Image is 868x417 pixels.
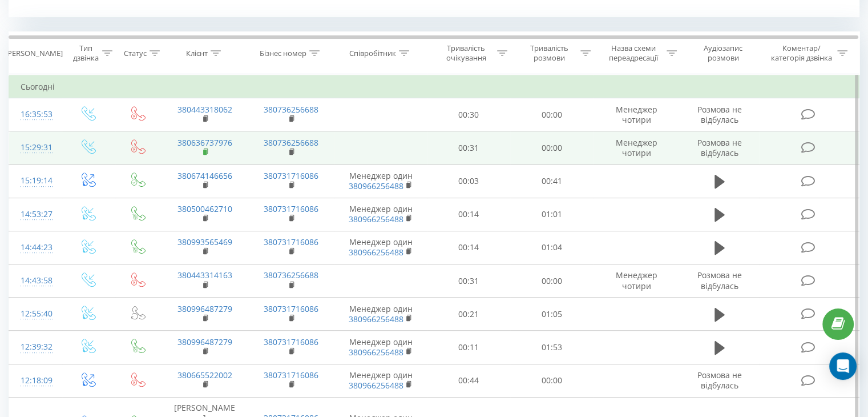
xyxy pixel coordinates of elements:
[177,270,232,280] a: 380443314163
[186,49,208,58] div: Клієнт
[349,214,403,224] a: 380966256488
[177,336,232,347] a: 380996487279
[21,103,51,126] div: 16:35:53
[21,170,51,192] div: 15:19:14
[177,370,232,380] a: 380665522002
[427,298,510,331] td: 00:21
[334,231,427,264] td: Менеджер один
[334,165,427,198] td: Менеджер один
[177,203,232,214] a: 380500462710
[177,104,232,115] a: 380443318062
[177,170,232,181] a: 380674146656
[697,137,742,158] span: Розмова не відбулась
[177,236,232,247] a: 380993565469
[427,364,510,397] td: 00:44
[177,137,232,148] a: 380636737976
[768,43,834,63] div: Коментар/категорія дзвінка
[264,336,318,347] a: 380731716086
[260,49,306,58] div: Бізнес номер
[520,43,578,63] div: Тривалість розмови
[593,98,679,131] td: Менеджер чотири
[264,236,318,247] a: 380731716086
[438,43,495,63] div: Тривалість очікування
[604,43,664,63] div: Назва схеми переадресації
[21,137,51,159] div: 15:29:31
[427,231,510,264] td: 00:14
[334,364,427,397] td: Менеджер один
[21,303,51,325] div: 12:55:40
[72,43,99,63] div: Тип дзвінка
[593,131,679,165] td: Менеджер чотири
[349,49,396,58] div: Співробітник
[21,236,51,259] div: 14:44:23
[349,181,403,191] a: 380966256488
[697,370,742,391] span: Розмова не відбулась
[510,98,593,131] td: 00:00
[264,104,318,115] a: 380736256688
[264,270,318,280] a: 380736256688
[9,75,859,98] td: Сьогодні
[21,203,51,226] div: 14:53:27
[697,104,742,125] span: Розмова не відбулась
[829,352,857,380] div: Open Intercom Messenger
[510,264,593,298] td: 00:00
[510,131,593,165] td: 00:00
[510,331,593,364] td: 01:53
[264,170,318,181] a: 380731716086
[510,165,593,198] td: 00:41
[510,298,593,331] td: 01:05
[349,380,403,391] a: 380966256488
[264,203,318,214] a: 380731716086
[177,303,232,314] a: 380996487279
[427,131,510,165] td: 00:31
[264,137,318,148] a: 380736256688
[334,198,427,231] td: Менеджер один
[264,303,318,314] a: 380731716086
[427,98,510,131] td: 00:30
[690,43,757,63] div: Аудіозапис розмови
[264,370,318,380] a: 380731716086
[21,270,51,292] div: 14:43:58
[334,298,427,331] td: Менеджер один
[427,165,510,198] td: 00:03
[427,331,510,364] td: 00:11
[510,364,593,397] td: 00:00
[5,49,63,58] div: [PERSON_NAME]
[510,198,593,231] td: 01:01
[124,49,147,58] div: Статус
[349,347,403,358] a: 380966256488
[427,264,510,298] td: 00:31
[593,264,679,298] td: Менеджер чотири
[349,314,403,324] a: 380966256488
[427,198,510,231] td: 00:14
[21,370,51,392] div: 12:18:09
[697,270,742,291] span: Розмова не відбулась
[510,231,593,264] td: 01:04
[334,331,427,364] td: Менеджер один
[349,247,403,258] a: 380966256488
[21,336,51,358] div: 12:39:32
